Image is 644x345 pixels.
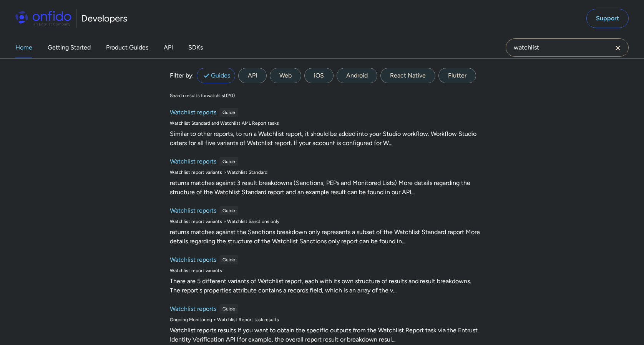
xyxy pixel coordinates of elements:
a: Watchlist reportsGuideWatchlist report variants > Watchlist Sanctions onlyreturns matches against... [167,203,483,249]
h1: Developers [81,12,127,25]
a: Getting Started [48,37,91,58]
div: Ongoing Monitoring > Watchlist Report task results [170,317,480,323]
a: Product Guides [106,37,148,58]
div: Watchlist report variants [170,267,480,274]
div: returns matches against 3 result breakdowns (Sanctions, PEPs and Monitored Lists) More details re... [170,178,480,197]
div: Guide [219,157,238,166]
div: Watchlist report variants > Watchlist Sanctions only [170,218,480,224]
a: Watchlist reportsGuideWatchlist report variants > Watchlist Standardreturns matches against 3 res... [167,154,483,200]
div: returns matches against the Sanctions breakdown only represents a subset of the Watchlist Standar... [170,228,480,246]
label: Flutter [438,68,476,83]
h6: Watchlist reports [170,255,216,264]
div: Watchlist report variants > Watchlist Standard [170,169,480,175]
label: Android [337,68,377,83]
label: API [238,68,267,83]
div: Watchlist reports results If you want to obtain the specific outputs from the Watchlist Report ta... [170,326,480,344]
a: SDKs [188,37,203,58]
a: Watchlist reportsGuideWatchlist Standard and Watchlist AML Report tasksSimilar to other reports, ... [167,105,483,151]
label: Guides [197,68,235,83]
svg: Clear search field button [613,43,622,53]
div: Guide [219,304,238,314]
img: Onfido Logo [15,11,71,26]
a: API [164,37,173,58]
a: Support [586,9,629,28]
div: Search results for watchlist ( 20 ) [170,92,235,99]
h6: Watchlist reports [170,157,216,166]
div: Guide [219,206,238,215]
h6: Watchlist reports [170,304,216,314]
input: Onfido search input field [506,38,629,57]
label: Web [270,68,301,83]
div: Guide [219,108,238,117]
label: React Native [380,68,435,83]
div: Similar to other reports, to run a Watchlist report, it should be added into your Studio workflow... [170,129,480,148]
div: Watchlist Standard and Watchlist AML Report tasks [170,120,480,126]
label: iOS [304,68,334,83]
h6: Watchlist reports [170,108,216,117]
a: Watchlist reportsGuideWatchlist report variantsThere are 5 different variants of Watchlist report... [167,252,483,298]
a: Home [15,37,32,58]
h6: Watchlist reports [170,206,216,215]
div: There are 5 different variants of Watchlist report, each with its own structure of results and re... [170,277,480,295]
div: Filter by: [170,71,194,80]
div: Guide [219,255,238,264]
